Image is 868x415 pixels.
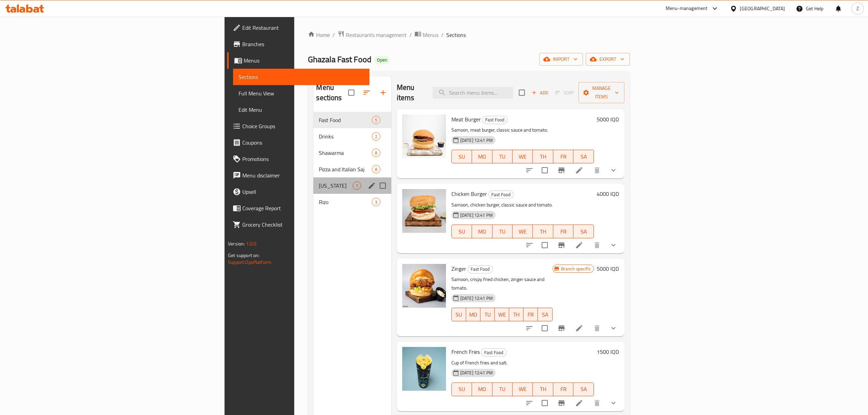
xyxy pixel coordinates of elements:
img: Meat Burger [402,115,446,158]
div: [US_STATE]1edit [313,177,391,194]
div: Fast Food [488,190,514,199]
span: Fast Food [489,191,513,199]
span: WE [515,152,530,162]
button: delete [589,395,605,411]
button: FR [553,225,573,238]
button: WE [513,150,533,163]
div: items [353,182,361,190]
span: Coverage Report [242,204,364,212]
span: Edit Menu [239,106,364,114]
span: Chicken Burger [451,189,487,199]
li: / [441,31,444,39]
button: SU [451,225,472,238]
a: Upsell [227,184,369,200]
span: SU [455,227,469,237]
span: Select section first [551,88,579,98]
span: Sections [446,31,466,39]
span: Add item [529,88,551,98]
li: / [409,31,412,39]
button: TU [480,308,495,321]
div: Open [374,56,390,64]
span: French Fries [451,347,480,357]
span: TH [535,384,550,394]
nav: breadcrumb [308,30,629,39]
button: sort-choices [521,162,538,178]
button: TH [533,383,553,396]
span: Restaurants management [346,31,407,39]
span: MO [475,384,489,394]
span: Fast Food [482,349,506,357]
span: Shawarma [319,149,371,157]
h6: 4000 IQD [597,189,619,199]
span: Select to update [538,163,552,177]
span: WE [498,310,506,320]
a: Edit menu item [575,166,583,174]
span: Fast Food [483,116,507,124]
button: Add section [375,84,391,101]
h6: 5000 IQD [597,264,619,273]
span: TU [495,152,510,162]
button: sort-choices [521,320,538,336]
span: Fast Food [468,265,492,273]
button: show more [605,320,622,336]
button: TU [492,383,513,396]
span: SA [576,152,591,162]
svg: Show Choices [609,241,618,249]
button: Branch-specific-item [553,320,570,336]
button: TU [492,225,513,238]
button: FR [553,150,573,163]
a: Edit Restaurant [227,19,369,36]
span: WE [515,384,530,394]
button: FR [553,383,573,396]
span: 3 [372,199,380,205]
button: sort-choices [521,237,538,253]
button: show more [605,237,622,253]
button: export [586,53,630,66]
span: Sort sections [358,84,375,101]
button: WE [495,308,509,321]
span: Edit Restaurant [242,24,364,32]
button: sort-choices [521,395,538,411]
p: Samoon, chicken burger, classic sauce and tomato. [451,201,594,209]
div: Pizza and Italian Saj8 [313,161,391,177]
span: 1 [353,183,361,189]
button: MO [472,225,492,238]
button: MO [472,150,492,163]
span: TU [483,310,492,320]
span: MO [475,227,489,237]
div: Rizo3 [313,194,391,210]
span: SU [455,384,469,394]
a: Edit Menu [233,102,369,118]
button: delete [589,237,605,253]
span: Drinks [319,132,371,140]
span: [DATE] 12:41 PM [458,295,496,302]
span: FR [556,152,571,162]
a: Menus [227,52,369,69]
span: [DATE] 12:41 PM [458,370,496,376]
a: Edit menu item [575,241,583,249]
div: items [372,132,380,140]
span: Manage items [584,84,619,101]
a: Full Menu View [233,85,369,102]
span: Zinger [451,264,466,274]
button: Manage items [579,82,624,103]
span: [DATE] 12:41 PM [458,212,496,218]
svg: Show Choices [609,324,618,332]
a: Branches [227,36,369,52]
span: SA [576,227,591,237]
div: items [372,165,380,173]
span: 1.0.0 [246,239,257,248]
a: Promotions [227,151,369,167]
button: show more [605,162,622,178]
button: Branch-specific-item [553,395,570,411]
span: FR [556,227,571,237]
span: Fast Food [319,116,371,124]
p: Samoon, meat burger, classic sauce and tomato. [451,126,594,134]
span: SA [576,384,591,394]
a: Coupons [227,134,369,151]
button: delete [589,320,605,336]
span: Select all sections [344,85,358,100]
button: TH [509,308,524,321]
button: SU [451,308,466,321]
